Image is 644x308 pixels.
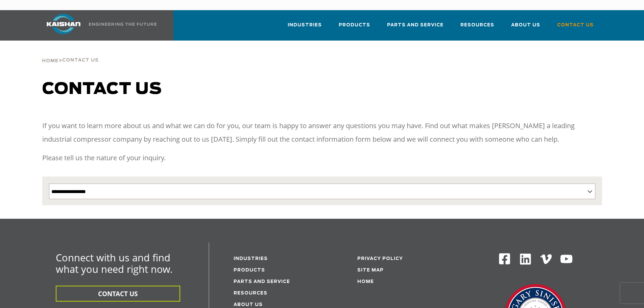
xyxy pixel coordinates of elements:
span: Industries [288,21,322,29]
a: Site Map [357,268,384,273]
a: Products [339,16,370,39]
a: Resources [460,16,494,39]
span: Contact Us [62,58,99,63]
p: Please tell us the nature of your inquiry. [42,151,602,165]
span: Products [339,21,370,29]
img: kaishan logo [38,14,89,34]
a: Resources [234,291,267,295]
img: Youtube [560,253,573,266]
a: Products [234,268,265,273]
span: Resources [460,21,494,29]
a: Kaishan USA [38,10,158,41]
div: > [42,41,99,66]
a: Industries [288,16,322,39]
a: Parts and service [234,280,290,284]
span: Contact us [42,81,162,97]
a: Home [42,57,58,64]
a: About Us [234,303,263,307]
a: Privacy Policy [357,257,403,261]
img: Facebook [498,253,511,265]
a: Home [357,280,374,284]
a: Parts and Service [387,16,444,39]
span: Contact Us [557,21,594,29]
span: Home [42,59,58,63]
a: About Us [511,16,540,39]
img: Vimeo [540,254,552,264]
span: Parts and Service [387,21,444,29]
a: Contact Us [557,16,594,39]
span: About Us [511,21,540,29]
img: Engineering the future [89,23,157,26]
img: Linkedin [519,253,532,266]
span: Connect with us and find what you need right now. [56,251,173,276]
button: CONTACT US [56,286,180,302]
a: Industries [234,257,268,261]
p: If you want to learn more about us and what we can do for you, our team is happy to answer any qu... [42,119,602,146]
